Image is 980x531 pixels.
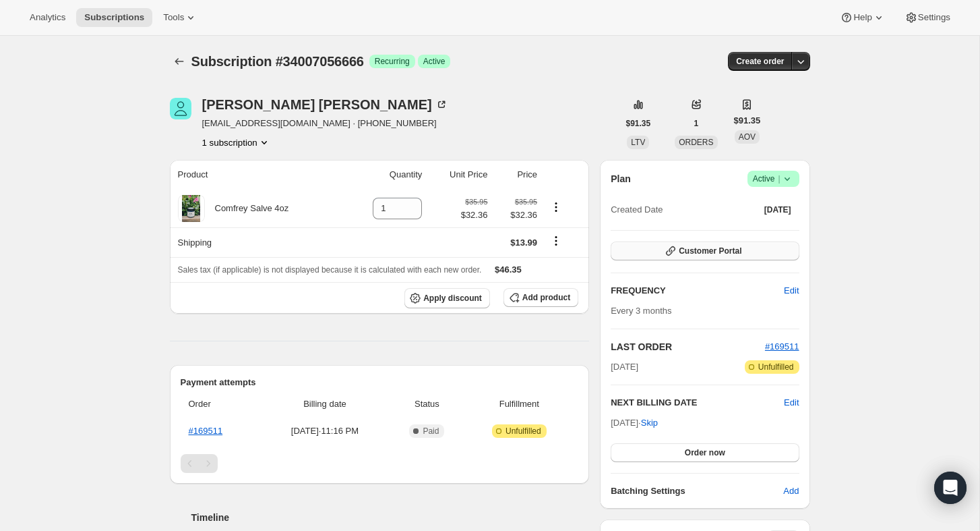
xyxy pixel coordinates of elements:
span: Add [783,484,799,498]
div: Open Intercom Messenger [934,472,967,504]
button: Skip [633,412,666,434]
div: Comfrey Salve 4oz [205,202,289,215]
span: $32.36 [461,208,488,222]
th: Quantity [344,160,426,190]
span: $32.36 [495,208,537,222]
span: Paid [423,426,439,437]
button: $91.35 [618,114,659,133]
a: #169511 [765,341,799,352]
button: Help [832,8,893,27]
span: Billing date [264,397,386,411]
button: Subscriptions [76,8,152,27]
div: [PERSON_NAME] [PERSON_NAME] [202,98,448,111]
h2: FREQUENCY [611,284,784,298]
span: | [778,173,780,184]
span: $91.35 [626,118,651,129]
th: Order [181,389,260,419]
span: Settings [918,12,950,23]
span: AOV [739,132,756,142]
span: Unfulfilled [506,426,541,437]
button: Apply discount [404,288,490,308]
button: Shipping actions [545,233,567,248]
span: ORDERS [679,138,713,147]
button: Edit [784,396,799,410]
span: Recurring [375,56,410,67]
span: Edit [784,284,799,298]
span: [DATE] · 11:16 PM [264,424,386,438]
h2: Timeline [191,511,590,524]
span: Unfulfilled [758,362,794,372]
small: $35.95 [515,198,537,206]
span: Analytics [30,12,65,23]
span: Created Date [611,203,663,217]
button: Product actions [545,200,567,215]
button: #169511 [765,340,799,354]
span: [DATE] [611,360,638,374]
span: [DATE] · [611,418,658,428]
h2: NEXT BILLING DATE [611,396,784,410]
button: Analytics [22,8,73,27]
span: $13.99 [510,237,537,248]
span: $46.35 [495,264,522,275]
button: Add product [503,288,578,307]
span: Customer Portal [679,246,741,256]
span: Help [853,12,871,23]
span: Sales tax (if applicable) is not displayed because it is calculated with each new order. [178,265,482,275]
span: LTV [631,138,645,147]
span: Every 3 months [611,306,671,316]
button: Product actions [202,136,271,149]
button: Subscriptions [170,52,189,71]
a: #169511 [189,426,223,436]
button: Settings [896,8,958,27]
th: Price [491,160,541,190]
span: Subscription #34007056666 [191,54,364,69]
button: Order now [611,443,799,462]
span: [DATE] [764,204,791,215]
span: Active [753,172,794,186]
span: Status [394,397,460,411]
th: Unit Price [426,160,491,190]
span: Active [423,56,446,67]
th: Shipping [170,227,345,257]
button: [DATE] [756,200,799,219]
span: 1 [694,118,699,129]
h2: Payment attempts [181,376,579,389]
h2: Plan [611,172,631,186]
button: Edit [776,280,807,302]
span: Order now [685,447,725,458]
th: Product [170,160,345,190]
button: Create order [728,52,792,71]
span: Fulfillment [468,397,570,411]
h6: Batching Settings [611,484,783,498]
span: Create order [736,56,784,67]
span: Marlene Bostrom [170,98,191,119]
span: Skip [641,416,658,430]
small: $35.95 [465,198,487,206]
button: Customer Portal [611,242,799,260]
nav: Pagination [181,454,579,473]
h2: LAST ORDER [611,340,765,354]
span: Subscriptions [84,12,144,23]
button: Add [775,480,807,502]
span: Apply discount [423,293,482,304]
span: $91.35 [734,114,761,128]
button: 1 [686,114,707,133]
span: Tools [163,12,184,23]
span: [EMAIL_ADDRESS][DOMAIN_NAME] · [PHONE_NUMBER] [202,117,448,130]
span: Add product [522,292,570,303]
button: Tools [155,8,206,27]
